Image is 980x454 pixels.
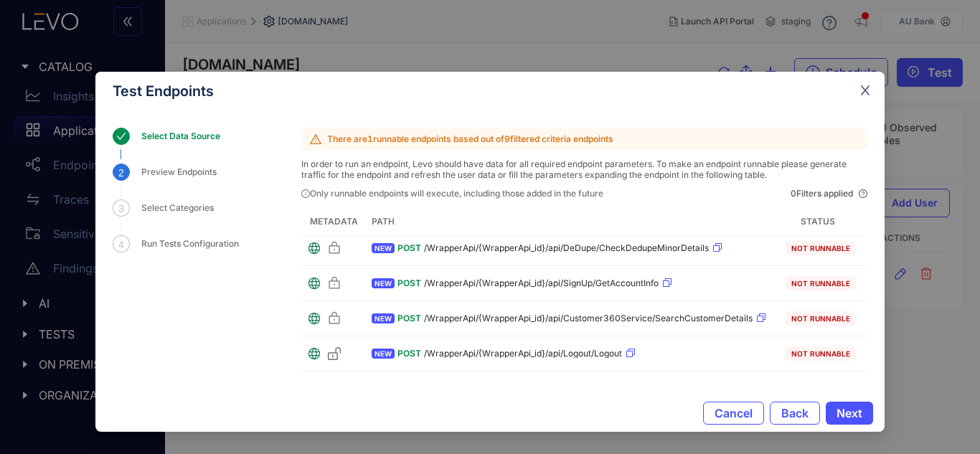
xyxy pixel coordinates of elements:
p: There are 1 runnable endpoints based out of 9 filtered criteria endpoints [301,128,867,151]
div: Only runnable endpoints will execute, including those added in the future [301,189,603,199]
div: 4Run Tests Configuration [113,235,301,270]
div: 2Preview Endpoints [113,164,301,198]
span: Next [837,407,862,420]
span: question-circle [859,189,867,198]
span: 3 [118,203,124,214]
span: close [859,84,872,97]
th: metadata [301,208,366,236]
span: Not Runnable [786,276,856,290]
th: Status [771,208,864,236]
div: Select Data Source [113,128,301,162]
span: /WrapperApi/{WrapperApi_id}/api/SignUp/GetAccountInfo [424,278,659,288]
span: /WrapperApi/{WrapperApi_id}/api/Customer360Service/SearchCustomerDetails [424,313,753,323]
button: Back [770,402,820,425]
div: Test Endpoints [113,83,867,99]
span: Not Runnable [786,346,856,361]
span: NEW [372,313,395,323]
div: Select Categories [141,199,222,217]
div: Preview Endpoints [141,164,225,181]
button: Close [846,72,885,110]
span: NEW [372,349,395,359]
div: 3Select Categories [113,199,301,234]
span: Cancel [715,407,753,420]
span: 2 [118,167,124,179]
span: POST [397,242,421,253]
div: 0 Filters applied [791,189,867,199]
span: /WrapperApi/{WrapperApi_id}/api/DeDupe/CheckDedupeMinorDetails [424,243,709,253]
span: warning [310,133,321,145]
span: Not Runnable [786,241,856,255]
div: Run Tests Configuration [141,235,248,252]
span: Back [781,407,809,420]
button: Cancel [703,402,764,425]
span: info-circle [301,189,310,198]
span: POST [397,313,421,323]
span: check [116,131,126,141]
span: POST [397,278,421,288]
span: POST [397,348,421,359]
p: In order to run an endpoint, Levo should have data for all required endpoint parameters. To make ... [301,159,867,180]
span: NEW [372,243,395,253]
div: Select Data Source [141,128,229,145]
span: Not Runnable [786,311,856,326]
span: 4 [118,239,124,250]
th: Path [366,208,771,236]
span: /WrapperApi/{WrapperApi_id}/api/Logout/Logout [424,349,622,359]
button: Next [826,402,873,425]
span: NEW [372,278,395,288]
